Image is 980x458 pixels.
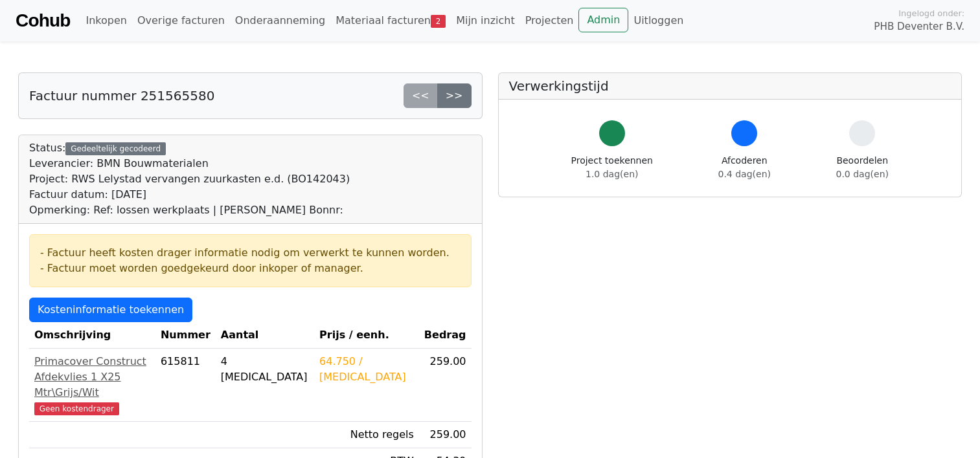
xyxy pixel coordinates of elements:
div: Factuur datum: [DATE] [29,187,350,202]
th: Aantal [216,322,314,349]
a: Mijn inzicht [451,8,520,34]
h5: Factuur nummer 251565580 [29,88,214,104]
span: PHB Deventer B.V. [874,19,964,34]
th: Bedrag [419,322,472,349]
div: Project: RWS Lelystad vervangen zuurkasten e.d. (BO142043) [29,171,350,187]
a: Inkopen [80,8,131,34]
a: Overige facturen [132,8,230,34]
span: Geen kostendrager [34,402,119,415]
a: Cohub [16,5,70,36]
th: Nummer [155,322,216,349]
span: 0.0 dag(en) [836,169,889,179]
span: 1.0 dag(en) [586,169,638,179]
a: Projecten [520,8,579,34]
a: Primacover Construct Afdekvlies 1 X25 Mtr\Grijs/WitGeen kostendrager [34,354,150,416]
div: - Factuur heeft kosten drager informatie nodig om verwerkt te kunnen worden. [40,245,461,261]
a: Kosteninformatie toekennen [29,298,192,322]
div: Primacover Construct Afdekvlies 1 X25 Mtr\Grijs/Wit [34,354,150,400]
div: 64.750 / [MEDICAL_DATA] [319,354,414,385]
td: 259.00 [419,349,472,422]
td: Netto regels [314,422,419,448]
div: Leverancier: BMN Bouwmaterialen [29,156,350,171]
span: Ingelogd onder: [898,7,964,19]
a: Uitloggen [628,8,689,34]
div: Beoordelen [836,154,889,181]
td: 259.00 [419,422,472,448]
a: Materiaal facturen2 [330,8,451,34]
span: 2 [431,15,446,28]
a: >> [437,83,472,108]
div: Project toekennen [571,154,653,181]
span: 0.4 dag(en) [718,169,771,179]
th: Omschrijving [29,322,155,349]
th: Prijs / eenh. [314,322,419,349]
div: Afcoderen [718,154,771,181]
div: - Factuur moet worden goedgekeurd door inkoper of manager. [40,261,461,276]
h5: Verwerkingstijd [509,78,952,94]
a: Admin [578,8,628,32]
div: Gedeeltelijk gecodeerd [65,142,166,155]
div: 4 [MEDICAL_DATA] [221,354,309,385]
td: 615811 [155,349,216,422]
div: Opmerking: Ref: lossen werkplaats | [PERSON_NAME] Bonnr: [29,202,350,218]
div: Status: [29,140,350,218]
a: Onderaanneming [230,8,330,34]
